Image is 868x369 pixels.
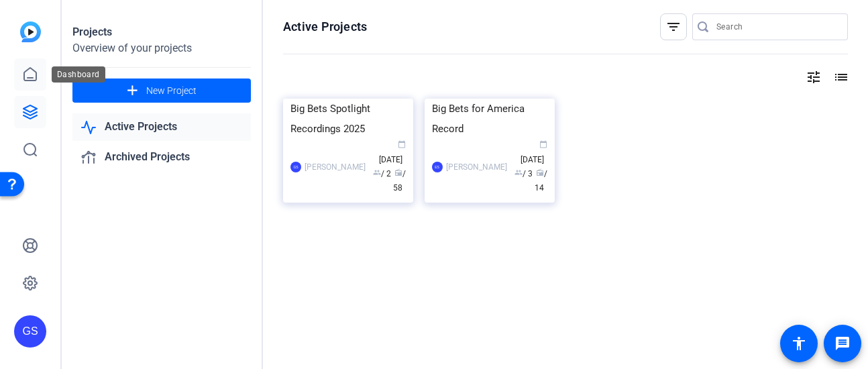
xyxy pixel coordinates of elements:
a: Active Projects [72,113,251,141]
mat-icon: list [832,69,848,85]
div: GS [290,162,301,172]
button: New Project [72,78,251,103]
div: Big Bets Spotlight Recordings 2025 [290,99,406,139]
span: / 14 [535,169,547,193]
span: calendar_today [398,140,406,148]
div: Dashboard [52,66,105,83]
div: ES [432,162,443,172]
div: [PERSON_NAME] [305,160,366,174]
img: blue-gradient.svg [20,21,41,42]
input: Search [716,19,837,35]
div: [PERSON_NAME] [446,160,507,174]
span: group [514,168,523,176]
h1: Active Projects [283,19,367,35]
mat-icon: add [124,83,141,99]
a: Archived Projects [72,144,251,171]
span: radio [536,168,544,176]
span: / 2 [373,169,391,178]
span: New Project [146,84,197,98]
span: calendar_today [539,140,547,148]
mat-icon: accessibility [791,335,807,352]
span: group [373,168,381,176]
mat-icon: message [834,335,851,352]
div: Big Bets for America Record [432,99,547,139]
span: / 58 [393,169,406,193]
div: GS [14,315,46,348]
mat-icon: filter_list [665,19,682,35]
div: Overview of your projects [72,40,251,56]
span: radio [394,168,402,176]
div: Projects [72,24,251,40]
span: / 3 [514,169,533,178]
mat-icon: tune [806,69,822,85]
